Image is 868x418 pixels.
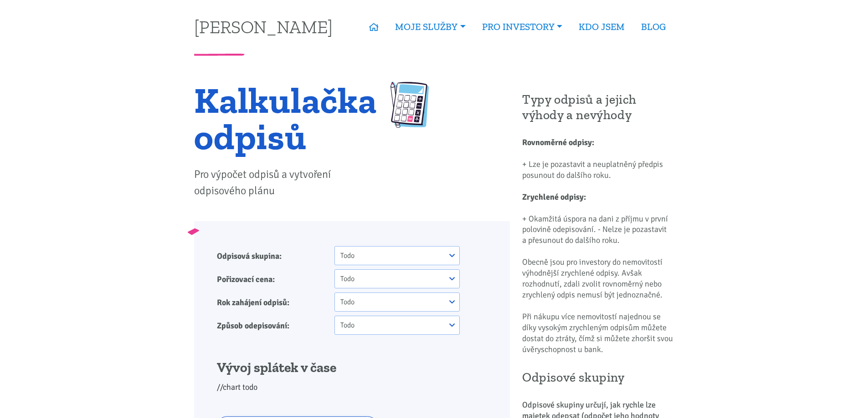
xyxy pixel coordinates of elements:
[194,18,333,35] a: [PERSON_NAME]
[474,16,570,37] a: PRO INVESTORY
[522,159,674,181] p: + Lze je pozastavit a neuplatněný předpis posunout do dalšího roku.
[211,292,329,312] label: Rok zahájení odpisů:
[522,312,674,355] p: Při nákupu více nemovitostí najednou se díky vysokým zrychleným odpisům můžete dostat do ztráty, ...
[211,269,329,288] label: Pořizovací cena:
[194,166,377,199] p: Pro výpočet odpisů a vytvoření odpisového plánu
[194,82,377,155] h1: Kalkulačka odpisů
[522,192,674,203] h3: Zrychlené odpisy:
[522,92,674,123] h2: Typy odpisů a jejich výhody a nevýhody
[211,246,329,265] label: Odpisová skupina:
[211,316,329,335] label: Způsob odepisování:
[522,370,674,385] h2: Odpisové skupiny
[522,257,674,301] p: Obecně jsou pro investory do nemovitostí výhodnější zrychlené odpisy. Avšak rozhodnutí, zdali zvo...
[633,16,674,37] a: BLOG
[522,137,674,148] h3: Rovnoměrné odpisy:
[387,16,473,37] a: MOJE SLUŽBY
[570,16,633,37] a: KDO JSEM
[217,359,487,393] div: //chart todo
[522,214,674,247] p: + Okamžitá úspora na dani z příjmu v první polovině odepisování. - Nelze je pozastavit a přesunou...
[217,359,487,377] h3: Vývoj splátek v čase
